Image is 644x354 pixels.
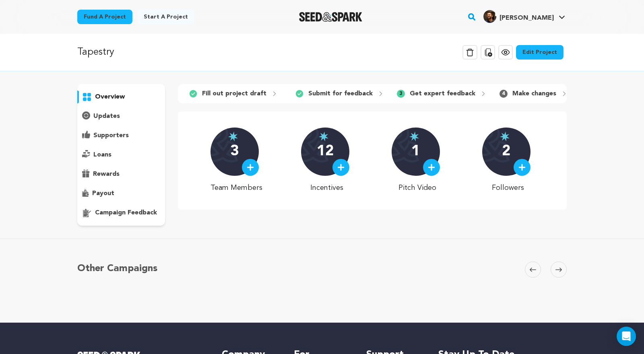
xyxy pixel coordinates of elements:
[428,164,435,171] img: plus.svg
[230,144,239,160] p: 3
[483,10,554,23] div: Stephen M.'s Profile
[482,8,567,23] a: Stephen M.'s Profile
[617,327,636,346] div: Open Intercom Messenger
[77,261,157,276] h5: Other Campaigns
[502,144,510,160] p: 2
[211,182,262,193] p: Team Members
[77,45,114,60] p: Tapestry
[202,89,266,99] p: Fill out project draft
[93,169,120,179] p: rewards
[299,12,362,22] a: Seed&Spark Homepage
[317,144,334,160] p: 12
[137,10,194,24] a: Start a project
[411,144,420,160] p: 1
[301,182,353,193] p: Incentives
[392,182,444,193] p: Pitch Video
[308,89,373,99] p: Submit for feedback
[77,129,165,142] button: supporters
[500,15,554,21] span: [PERSON_NAME]
[77,148,165,161] button: loans
[482,8,567,25] span: Stephen M.'s Profile
[93,111,120,121] p: updates
[77,187,165,200] button: payout
[247,164,254,171] img: plus.svg
[93,131,129,140] p: supporters
[92,189,114,198] p: payout
[397,90,405,98] span: 3
[95,92,125,102] p: overview
[77,168,165,181] button: rewards
[299,12,362,22] img: Seed&Spark Logo Dark Mode
[77,10,132,24] a: Fund a project
[482,182,534,193] p: Followers
[337,164,345,171] img: plus.svg
[77,110,165,123] button: updates
[93,150,111,160] p: loans
[518,164,526,171] img: plus.svg
[77,206,165,219] button: campaign feedback
[95,208,157,218] p: campaign feedback
[500,90,508,98] span: 4
[77,91,165,103] button: overview
[483,10,496,23] img: 63176b0d495ccc68.jpg
[516,45,563,60] a: Edit Project
[512,89,556,99] p: Make changes
[410,89,475,99] p: Get expert feedback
